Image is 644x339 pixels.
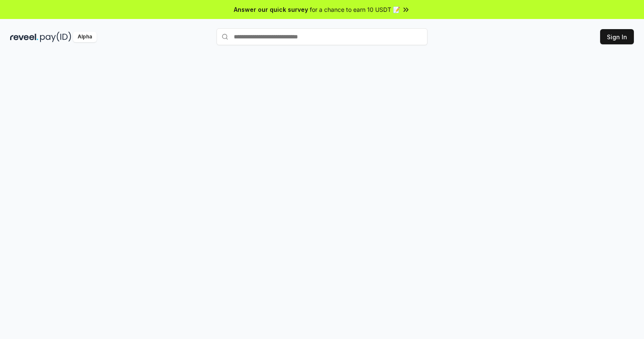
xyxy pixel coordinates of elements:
span: Answer our quick survey [234,5,308,14]
span: for a chance to earn 10 USDT 📝 [310,5,400,14]
button: Sign In [600,29,634,44]
img: reveel_dark [10,32,38,42]
img: pay_id [40,32,71,42]
div: Alpha [73,32,97,42]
